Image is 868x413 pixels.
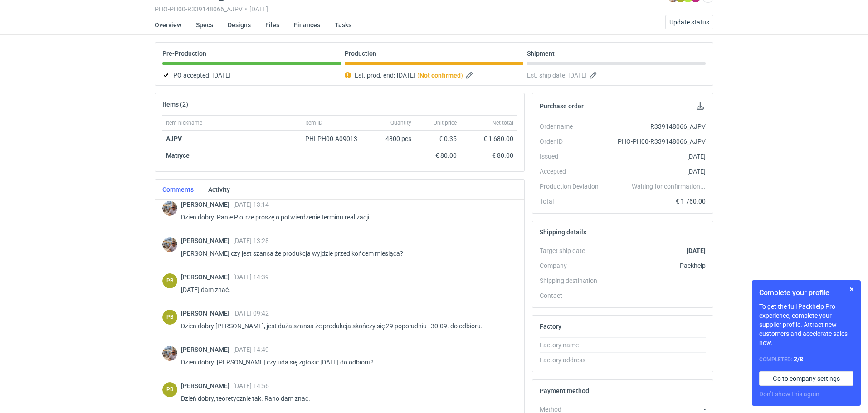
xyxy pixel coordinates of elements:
[233,273,269,281] span: [DATE] 14:39
[606,137,706,146] div: PHO-PH00-R339148066_AJPV
[540,197,606,206] div: Total
[568,70,587,81] span: [DATE]
[233,382,269,389] span: [DATE] 14:56
[695,101,706,112] button: Download PO
[540,246,606,255] div: Target ship date
[759,302,853,347] p: To get the full Packhelp Pro experience, complete your supplier profile. Attract new customers an...
[162,180,194,199] a: Comments
[419,151,457,160] div: € 80.00
[233,237,269,244] span: [DATE] 13:28
[390,119,411,126] span: Quantity
[162,237,177,252] img: Michał Palasek
[540,167,606,176] div: Accepted
[181,382,233,389] span: [PERSON_NAME]
[540,182,606,191] div: Production Deviation
[162,273,177,288] figcaption: PB
[846,284,857,295] button: Skip for now
[245,5,247,13] span: •
[461,72,463,79] em: )
[228,15,251,35] a: Designs
[606,167,706,176] div: [DATE]
[527,70,706,81] div: Est. ship date:
[465,70,476,81] button: Edit estimated production end date
[305,134,366,143] div: PHI-PH00-A09013
[162,50,206,57] p: Pre-Production
[606,261,706,270] div: Packhelp
[759,355,853,364] div: Completed:
[540,323,561,330] h2: Factory
[294,15,320,35] a: Finances
[208,180,230,199] a: Activity
[265,15,279,35] a: Files
[687,247,706,254] strong: [DATE]
[540,137,606,146] div: Order ID
[196,15,213,35] a: Specs
[540,291,606,300] div: Contact
[305,119,322,126] span: Item ID
[155,15,181,35] a: Overview
[181,248,510,259] p: [PERSON_NAME] czy jest szansa że produkcja wyjdzie przed końcem miesiąca?
[162,101,188,108] h2: Items (2)
[162,273,177,288] div: Piotr Bożek
[233,346,269,353] span: [DATE] 14:49
[794,355,803,363] strong: 2 / 8
[492,119,513,126] span: Net total
[606,340,706,350] div: -
[345,50,376,57] p: Production
[162,382,177,397] figcaption: PB
[166,135,182,142] a: AJPV
[669,19,709,25] span: Update status
[345,70,523,81] div: Est. prod. end:
[233,310,269,317] span: [DATE] 09:42
[540,276,606,285] div: Shipping destination
[233,201,269,208] span: [DATE] 13:14
[166,119,202,126] span: Item nickname
[464,134,513,143] div: € 1 680.00
[464,151,513,160] div: € 80.00
[606,291,706,300] div: -
[181,273,233,281] span: [PERSON_NAME]
[759,371,853,386] a: Go to company settings
[540,387,589,394] h2: Payment method
[335,15,351,35] a: Tasks
[540,228,586,236] h2: Shipping details
[370,131,415,147] div: 4800 pcs
[759,287,853,298] h1: Complete your profile
[181,346,233,353] span: [PERSON_NAME]
[162,346,177,361] img: Michał Palasek
[397,70,415,81] span: [DATE]
[540,122,606,131] div: Order name
[665,15,713,29] button: Update status
[181,321,510,331] p: Dzień dobry [PERSON_NAME], jest duża szansa że produkcja skończy się 29 popołudniu i 30.09. do od...
[417,72,419,79] em: (
[162,310,177,325] div: Piotr Bożek
[155,5,625,13] div: PHO-PH00-R339148066_AJPV [DATE]
[162,201,177,216] img: Michał Palasek
[606,122,706,131] div: R339148066_AJPV
[181,310,233,317] span: [PERSON_NAME]
[540,102,584,110] h2: Purchase order
[540,355,606,364] div: Factory address
[606,152,706,161] div: [DATE]
[181,357,510,368] p: Dzień dobry. [PERSON_NAME] czy uda się zgłosić [DATE] do odbioru?
[632,182,706,191] em: Waiting for confirmation...
[540,261,606,270] div: Company
[606,355,706,364] div: -
[589,70,600,81] button: Edit estimated shipping date
[162,382,177,397] div: Piotr Bożek
[419,134,457,143] div: € 0.35
[540,152,606,161] div: Issued
[181,201,233,208] span: [PERSON_NAME]
[181,237,233,244] span: [PERSON_NAME]
[181,284,510,295] p: [DATE] dam znać.
[606,197,706,206] div: € 1 760.00
[162,310,177,325] figcaption: PB
[527,50,555,57] p: Shipment
[759,389,819,398] button: Don’t show this again
[162,70,341,81] div: PO accepted:
[212,70,231,81] span: [DATE]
